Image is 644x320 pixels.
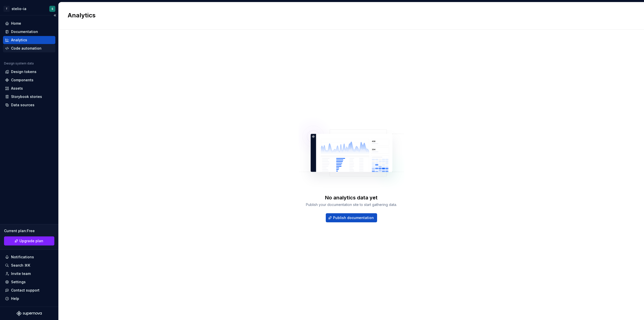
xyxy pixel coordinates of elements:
[3,278,55,286] a: Settings
[3,93,55,101] a: Storybook stories
[3,76,55,84] a: Components
[3,261,55,269] button: Search ⌘K
[3,19,55,27] a: Home
[12,6,26,11] div: stelio-ia
[325,194,378,201] div: No analytics data yet
[3,44,55,52] a: Code automation
[52,7,53,11] div: S
[11,102,34,108] div: Data sources
[11,69,36,74] div: Design tokens
[3,253,55,261] button: Notifications
[326,213,377,222] button: Publish documentation
[11,21,21,26] div: Home
[3,101,55,109] a: Data sources
[11,271,31,276] div: Invite team
[3,84,55,92] a: Assets
[11,296,19,301] div: Help
[333,215,374,220] span: Publish documentation
[11,263,30,268] div: Search ⌘K
[4,236,54,245] a: Upgrade plan
[11,94,42,99] div: Storybook stories
[3,270,55,278] a: Invite team
[3,36,55,44] a: Analytics
[3,68,55,76] a: Design tokens
[4,61,34,65] div: Design system data
[68,11,629,19] h2: Analytics
[11,288,39,293] div: Contact support
[4,228,54,233] div: Current plan : Free
[4,6,10,12] div: T
[3,286,55,294] button: Contact support
[11,255,34,260] div: Notifications
[11,29,38,34] div: Documentation
[51,12,58,19] button: Collapse sidebar
[3,28,55,36] a: Documentation
[11,86,23,91] div: Assets
[306,202,397,207] div: Publish your documentation site to start gathering data.
[3,295,55,303] button: Help
[19,238,43,243] span: Upgrade plan
[11,46,42,51] div: Code automation
[11,279,26,285] div: Settings
[17,311,42,316] svg: Supernova Logo
[1,3,57,14] button: Tstelio-iaS
[11,38,27,43] div: Analytics
[11,78,33,83] div: Components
